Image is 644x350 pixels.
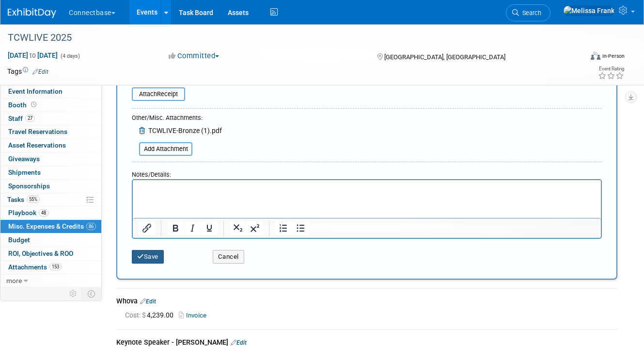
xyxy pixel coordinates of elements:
[0,99,101,112] a: Booth
[133,180,601,218] iframe: Rich Text Area
[7,51,58,60] span: [DATE] [DATE]
[27,196,40,203] span: 55%
[0,247,101,260] a: ROI, Objectives & ROO
[0,274,101,287] a: more
[165,51,223,61] button: Committed
[8,236,30,244] span: Budget
[247,221,263,235] button: Superscript
[49,263,62,270] span: 153
[139,221,155,235] button: Insert/edit link
[140,298,156,305] a: Edit
[8,155,40,163] span: Giveaways
[0,112,101,125] a: Staff27
[213,250,244,264] button: Cancel
[8,8,56,18] img: ExhibitDay
[534,50,625,65] div: Event Format
[60,53,80,59] span: (4 days)
[8,141,66,149] span: Asset Reservations
[148,127,222,134] span: TCWLIVE-Bronze (1).pdf
[125,311,147,319] span: Cost: $
[0,166,101,179] a: Shipments
[0,193,101,206] a: Tasks55%
[86,223,96,230] span: 86
[167,221,184,235] button: Bold
[0,206,101,219] a: Playbook48
[201,221,218,235] button: Underline
[519,9,541,17] span: Search
[132,114,222,125] div: Other/Misc. Attachments:
[0,139,101,152] a: Asset Reservations
[0,85,101,98] a: Event Information
[82,287,102,300] td: Toggle Event Tabs
[0,152,101,166] a: Giveaways
[8,263,62,271] span: Attachments
[125,311,177,319] span: 4,239.00
[8,168,41,176] span: Shipments
[116,296,617,308] div: Whova
[0,220,101,233] a: Misc. Expenses & Credits86
[598,67,624,71] div: Event Rating
[591,52,600,60] img: Format-Inperson.png
[8,222,96,230] span: Misc. Expenses & Credits
[65,287,82,300] td: Personalize Event Tab Strip
[8,250,73,257] span: ROI, Objectives & ROO
[231,339,247,346] a: Edit
[25,115,35,122] span: 27
[8,101,38,109] span: Booth
[8,87,63,95] span: Event Information
[6,277,22,284] span: more
[0,261,101,274] a: Attachments153
[230,221,246,235] button: Subscript
[132,250,164,264] button: Save
[132,166,602,179] div: Notes/Details:
[28,51,37,59] span: to
[4,29,572,47] div: TCWLIVE 2025
[506,4,550,21] a: Search
[8,115,35,122] span: Staff
[116,337,617,349] div: Keynote Speaker - [PERSON_NAME]
[39,209,48,217] span: 48
[7,196,40,203] span: Tasks
[0,125,101,138] a: Travel Reservations
[179,312,210,319] a: Invoice
[8,182,50,190] span: Sponsorships
[184,221,201,235] button: Italic
[8,209,48,217] span: Playbook
[292,221,309,235] button: Bullet list
[602,52,625,60] div: In-Person
[0,233,101,247] a: Budget
[0,180,101,193] a: Sponsorships
[32,68,48,75] a: Edit
[384,53,505,61] span: [GEOGRAPHIC_DATA], [GEOGRAPHIC_DATA]
[7,67,48,76] td: Tags
[563,5,615,16] img: Melissa Frank
[8,128,67,135] span: Travel Reservations
[29,101,38,108] span: Booth not reserved yet
[275,221,292,235] button: Numbered list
